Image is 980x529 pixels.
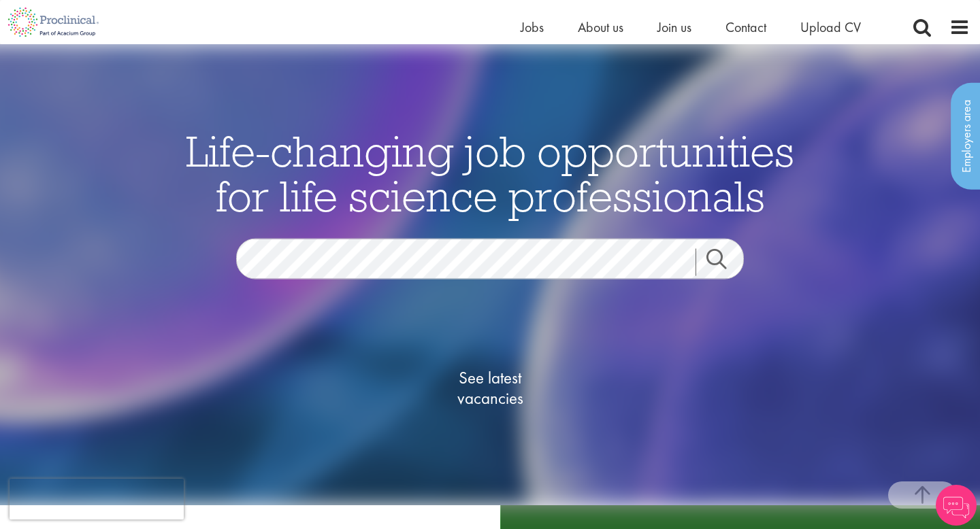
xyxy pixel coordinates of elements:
a: Upload CV [800,18,861,36]
a: Job search submit button [696,248,754,275]
a: Contact [725,18,766,36]
iframe: reCAPTCHA [10,479,184,519]
a: Join us [657,18,691,36]
a: About us [578,18,623,36]
span: See latest vacancies [422,367,558,408]
a: See latestvacancies [422,313,558,462]
img: Chatbot [936,485,977,526]
a: Jobs [521,18,544,36]
span: Life-changing job opportunities for life science professionals [186,123,794,222]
